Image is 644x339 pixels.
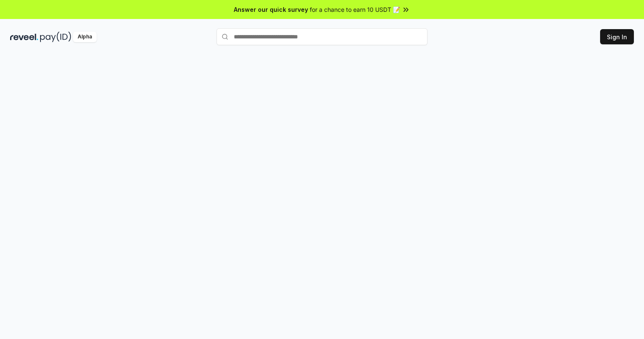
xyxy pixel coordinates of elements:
span: Answer our quick survey [234,5,308,14]
span: for a chance to earn 10 USDT 📝 [310,5,400,14]
img: pay_id [40,32,71,42]
button: Sign In [600,29,634,44]
img: reveel_dark [10,32,38,42]
div: Alpha [73,32,97,42]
